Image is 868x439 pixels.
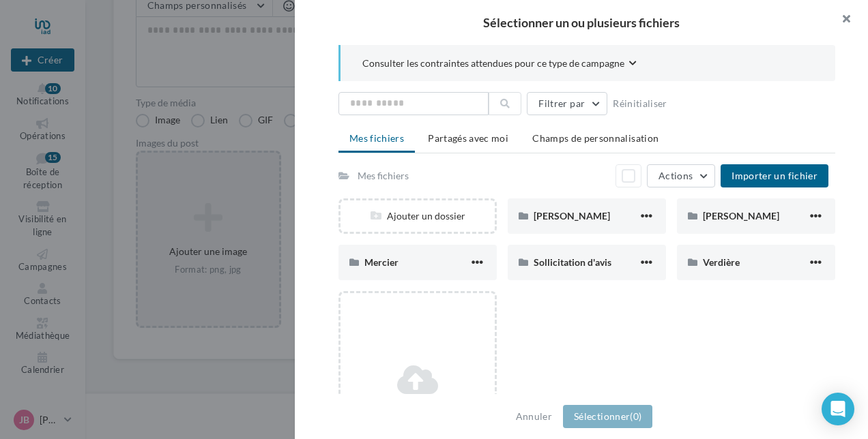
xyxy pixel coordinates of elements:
span: [PERSON_NAME] [534,210,610,222]
div: Mes fichiers [358,169,409,183]
span: Champs de personnalisation [532,132,659,144]
span: Importer un fichier [732,170,818,181]
button: Sélectionner(0) [563,405,652,428]
button: Filtrer par [527,92,607,115]
span: Sollicitation d'avis [534,256,611,268]
div: Open Intercom Messenger [822,393,854,425]
span: Mes fichiers [349,132,404,144]
button: Consulter les contraintes attendues pour ce type de campagne [362,56,637,73]
button: Importer un fichier [721,164,828,187]
span: Verdière [703,256,740,268]
button: Actions [647,164,715,187]
h2: Sélectionner un ou plusieurs fichiers [317,16,846,29]
span: Actions [659,170,693,181]
div: Ajouter un dossier [341,209,495,223]
span: Mercier [364,256,399,268]
button: Annuler [510,408,558,425]
span: (0) [630,410,641,422]
span: Consulter les contraintes attendues pour ce type de campagne [362,57,624,70]
span: [PERSON_NAME] [703,210,779,222]
span: Partagés avec moi [428,132,508,144]
button: Réinitialiser [607,95,673,112]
